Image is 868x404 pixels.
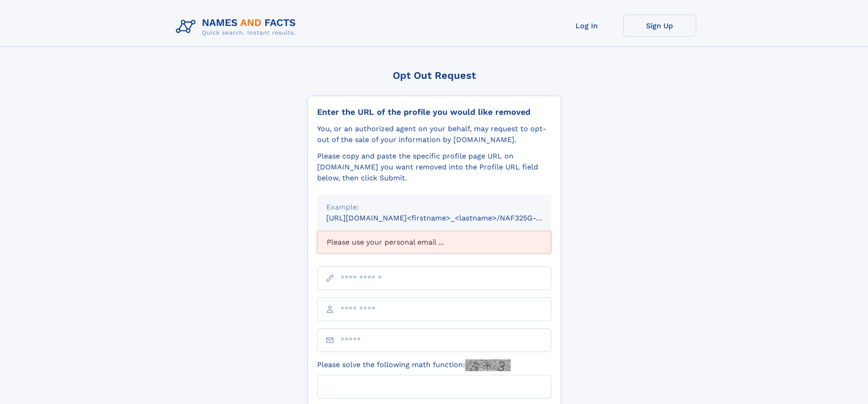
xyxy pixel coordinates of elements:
a: Sign Up [623,15,696,37]
div: Enter the URL of the profile you would like removed [317,107,551,117]
img: Logo Names and Facts [172,15,303,39]
small: [URL][DOMAIN_NAME]<firstname>_<lastname>/NAF325G-xxxxxxxx [326,214,569,222]
a: Log In [550,15,623,37]
div: Please use your personal email ... [317,231,551,254]
div: Opt Out Request [308,70,561,81]
div: You, or an authorized agent on your behalf, may request to opt-out of the sale of your informatio... [317,123,551,145]
div: Example: [326,202,542,213]
div: Please copy and paste the specific profile page URL on [DOMAIN_NAME] you want removed into the Pr... [317,151,551,184]
label: Please solve the following math function: [317,359,511,371]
